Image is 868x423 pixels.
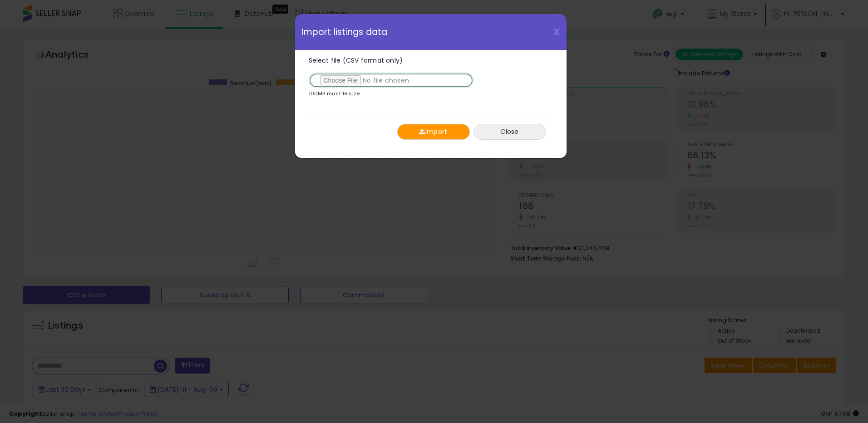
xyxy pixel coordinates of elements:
[473,124,546,140] button: Close
[397,124,470,140] button: Import
[302,28,388,36] span: Import listings data
[553,25,560,38] span: X
[309,56,403,65] span: Select file (CSV format only)
[309,91,360,96] p: 100MB max file size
